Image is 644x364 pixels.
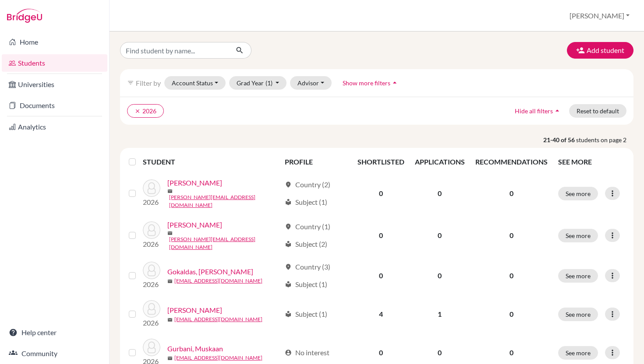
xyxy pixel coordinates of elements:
span: local_library [285,241,292,248]
button: Show more filtersarrow_drop_up [335,76,407,90]
p: 2026 [143,279,160,290]
th: APPLICATIONS [410,151,470,172]
a: Home [2,33,107,51]
span: mail [167,317,173,322]
p: 2026 [143,318,160,328]
button: Advisor [290,76,332,90]
span: location_on [285,181,292,188]
a: Gurbani, Muskaan [167,343,223,354]
td: 0 [352,256,410,295]
a: Students [2,54,107,72]
span: students on page 2 [576,135,633,144]
td: 0 [352,172,410,214]
th: PROFILE [280,151,352,172]
td: 0 [410,256,470,295]
span: (1) [265,79,272,87]
span: location_on [285,263,292,270]
i: filter_list [127,79,134,86]
p: 0 [475,347,548,358]
th: RECOMMENDATIONS [470,151,553,172]
th: SHORTLISTED [352,151,410,172]
a: [EMAIL_ADDRESS][DOMAIN_NAME] [174,277,262,285]
div: No interest [285,347,329,358]
a: Analytics [2,118,107,136]
img: Gulati, Sameep [143,300,160,318]
strong: 21-40 of 56 [543,135,576,144]
a: [EMAIL_ADDRESS][DOMAIN_NAME] [174,354,262,362]
span: local_library [285,199,292,206]
a: [PERSON_NAME] [167,305,222,315]
button: Hide all filtersarrow_drop_up [507,104,569,118]
span: mail [167,231,173,236]
a: [PERSON_NAME] [167,220,222,230]
td: 0 [410,214,470,256]
span: Show more filters [343,79,390,87]
img: Gurbani, Muskaan [143,339,160,356]
i: arrow_drop_up [390,78,399,87]
i: clear [134,108,141,114]
a: [EMAIL_ADDRESS][DOMAIN_NAME] [174,315,262,323]
a: Universities [2,76,107,93]
p: 0 [475,309,548,319]
div: Subject (1) [285,197,327,207]
input: Find student by name... [120,42,229,59]
div: Country (3) [285,262,330,272]
a: Gokaldas, [PERSON_NAME] [167,266,253,277]
div: Country (2) [285,179,330,190]
th: STUDENT [143,151,279,172]
img: Frimpong, Samuel [143,179,160,197]
span: local_library [285,311,292,318]
button: See more [558,187,598,200]
button: See more [558,308,598,321]
div: Subject (1) [285,309,327,319]
button: See more [558,229,598,242]
i: arrow_drop_up [553,106,562,115]
button: [PERSON_NAME] [566,7,633,24]
button: Reset to default [569,104,626,118]
button: Grad Year(1) [229,76,287,90]
p: 0 [475,270,548,281]
a: Documents [2,97,107,114]
div: Subject (1) [285,279,327,290]
img: Ghandour, Zeyd [143,221,160,239]
button: See more [558,346,598,360]
span: mail [167,356,173,361]
span: mail [167,189,173,194]
span: local_library [285,281,292,288]
p: 0 [475,188,548,199]
a: Community [2,345,107,362]
a: [PERSON_NAME][EMAIL_ADDRESS][DOMAIN_NAME] [169,193,280,209]
img: Gokaldas, Devina [143,262,160,279]
img: Bridge-U [7,9,42,23]
span: Filter by [136,79,161,87]
td: 4 [352,295,410,333]
td: 1 [410,295,470,333]
button: See more [558,269,598,283]
div: Country (1) [285,221,330,232]
p: 2026 [143,239,160,249]
a: Help center [2,324,107,341]
p: 0 [475,230,548,241]
button: Add student [567,42,633,59]
span: account_circle [285,349,292,356]
button: Account Status [164,76,226,90]
span: location_on [285,223,292,230]
span: mail [167,279,173,284]
div: Subject (2) [285,239,327,249]
a: [PERSON_NAME] [167,178,222,188]
button: clear2026 [127,104,164,118]
td: 0 [352,214,410,256]
span: Hide all filters [515,107,553,115]
th: SEE MORE [553,151,630,172]
p: 2026 [143,197,160,207]
a: [PERSON_NAME][EMAIL_ADDRESS][DOMAIN_NAME] [169,235,280,251]
td: 0 [410,172,470,214]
